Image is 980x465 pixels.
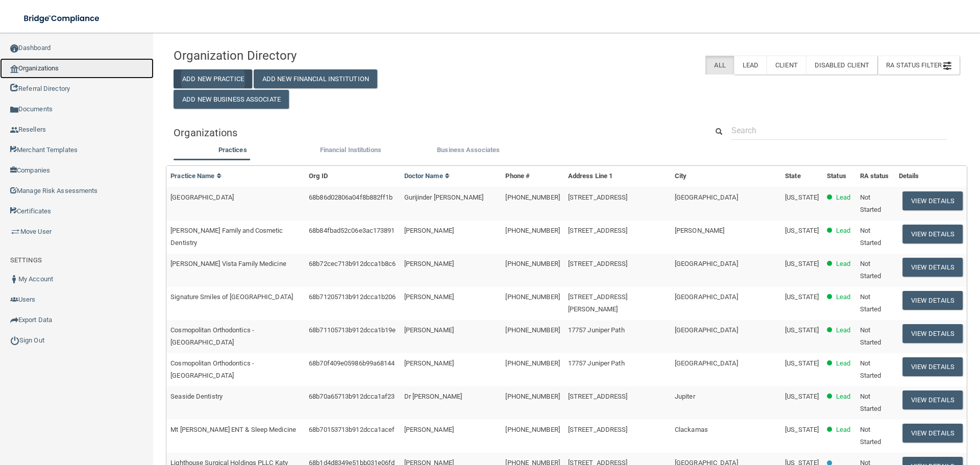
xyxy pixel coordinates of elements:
[170,326,254,346] span: Cosmopolitan Orthodontics - [GEOGRAPHIC_DATA]
[505,193,559,201] span: [PHONE_NUMBER]
[170,193,234,201] span: [GEOGRAPHIC_DATA]
[404,426,454,433] span: [PERSON_NAME]
[856,166,895,187] th: RA status
[309,193,393,201] span: 68b86d02806a04f8b882ff1b
[568,193,628,201] span: [STREET_ADDRESS]
[568,227,628,234] span: [STREET_ADDRESS]
[671,166,781,187] th: City
[785,359,819,367] span: [US_STATE]
[860,260,881,280] span: Not Started
[675,393,695,400] span: Jupiter
[806,56,878,75] label: Disabled Client
[836,225,850,237] p: Lead
[404,359,454,367] span: [PERSON_NAME]
[218,146,247,154] span: Practices
[10,275,18,283] img: ic_user_dark.df1a06c3.png
[174,144,291,159] li: Practices
[675,193,738,201] span: [GEOGRAPHIC_DATA]
[10,227,20,237] img: briefcase.64adab9b.png
[860,426,881,446] span: Not Started
[785,227,819,234] span: [US_STATE]
[836,390,850,403] p: Lead
[505,260,559,267] span: [PHONE_NUMBER]
[174,49,425,62] h4: Organization Directory
[404,193,483,201] span: Gurijinder [PERSON_NAME]
[501,166,563,187] th: Phone #
[291,144,409,159] li: Financial Institutions
[836,357,850,370] p: Lead
[414,144,522,156] label: Business Associates
[568,293,628,313] span: [STREET_ADDRESS][PERSON_NAME]
[902,357,963,376] button: View Details
[505,326,559,334] span: [PHONE_NUMBER]
[505,393,559,400] span: [PHONE_NUMBER]
[785,260,819,267] span: [US_STATE]
[404,227,454,234] span: [PERSON_NAME]
[409,144,527,159] li: Business Associate
[705,56,733,75] label: All
[675,426,708,433] span: Clackamas
[309,227,395,234] span: 68b84fbad52c06e3ac173891
[10,106,18,114] img: icon-documents.8dae5593.png
[823,166,855,187] th: Status
[10,296,18,304] img: icon-users.e205127d.png
[734,56,767,75] label: Lead
[836,258,850,270] p: Lead
[309,293,396,301] span: 68b71205713b912dcca1b206
[860,359,881,379] span: Not Started
[564,166,671,187] th: Address Line 1
[902,191,963,210] button: View Details
[10,254,42,266] label: SETTINGS
[174,127,692,138] h5: Organizations
[305,166,400,187] th: Org ID
[785,193,819,201] span: [US_STATE]
[675,359,738,367] span: [GEOGRAPHIC_DATA]
[785,426,819,433] span: [US_STATE]
[505,359,559,367] span: [PHONE_NUMBER]
[174,90,289,109] button: Add New Business Associate
[404,326,454,334] span: [PERSON_NAME]
[781,166,823,187] th: State
[15,8,109,29] img: bridge_compliance_login_screen.278c3ca4.svg
[767,56,806,75] label: Client
[902,291,963,310] button: View Details
[170,293,293,301] span: Signature Smiles of [GEOGRAPHIC_DATA]
[675,260,738,267] span: [GEOGRAPHIC_DATA]
[568,326,625,334] span: 17757 Juniper Path
[675,227,724,234] span: [PERSON_NAME]
[179,144,286,156] label: Practices
[309,260,396,267] span: 68b72cec713b912dcca1b8c6
[902,258,963,277] button: View Details
[675,293,738,301] span: [GEOGRAPHIC_DATA]
[886,61,951,69] span: RA Status Filter
[404,260,454,267] span: [PERSON_NAME]
[836,291,850,303] p: Lead
[836,324,850,336] p: Lead
[309,359,395,367] span: 68b70f409e05986b99a68144
[731,121,947,140] input: Search
[860,227,881,247] span: Not Started
[902,225,963,243] button: View Details
[170,393,223,400] span: Seaside Dentistry
[309,326,396,334] span: 68b71105713b912dcca1b19e
[404,293,454,301] span: [PERSON_NAME]
[170,359,254,379] span: Cosmopolitan Orthodontics - [GEOGRAPHIC_DATA]
[174,69,252,88] button: Add New Practice
[170,260,286,267] span: [PERSON_NAME] Vista Family Medicine
[836,191,850,204] p: Lead
[10,44,18,53] img: ic_dashboard_dark.d01f4a41.png
[860,293,881,313] span: Not Started
[309,426,395,433] span: 68b70153713b912dcca1acef
[404,393,462,400] span: Dr [PERSON_NAME]
[895,166,967,187] th: Details
[568,426,628,433] span: [STREET_ADDRESS]
[568,393,628,400] span: [STREET_ADDRESS]
[785,326,819,334] span: [US_STATE]
[254,69,377,88] button: Add New Financial Institution
[785,393,819,400] span: [US_STATE]
[860,326,881,346] span: Not Started
[675,326,738,334] span: [GEOGRAPHIC_DATA]
[860,193,881,213] span: Not Started
[320,146,381,154] span: Financial Institutions
[10,316,18,324] img: icon-export.b9366987.png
